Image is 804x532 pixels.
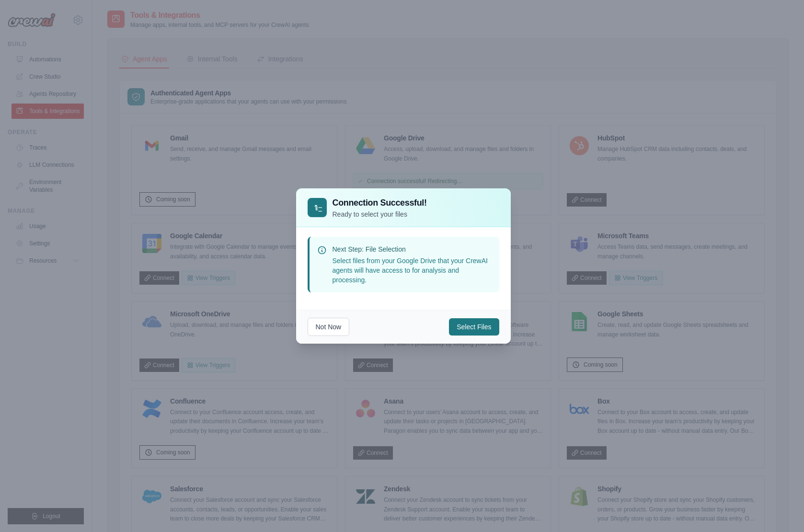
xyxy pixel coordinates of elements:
[756,486,804,532] iframe: Chat Widget
[308,318,350,336] button: Not Now
[333,209,427,219] p: Ready to select your files
[333,256,492,285] p: Select files from your Google Drive that your CrewAI agents will have access to for analysis and ...
[449,318,499,335] button: Select Files
[333,244,492,254] p: Next Step: File Selection
[333,196,427,209] h3: Connection Successful!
